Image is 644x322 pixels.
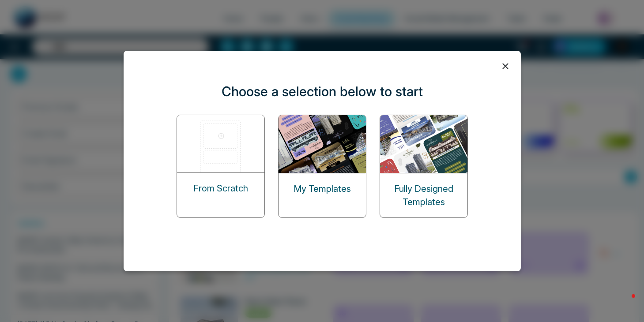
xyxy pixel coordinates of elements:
img: my-templates.png [279,115,367,173]
p: Fully Designed Templates [380,182,467,209]
img: start-from-scratch.png [177,115,265,172]
p: From Scratch [193,182,248,195]
img: designed-templates.png [380,115,468,173]
p: Choose a selection below to start [222,82,423,101]
iframe: Intercom live chat [614,292,635,313]
p: My Templates [294,182,351,195]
